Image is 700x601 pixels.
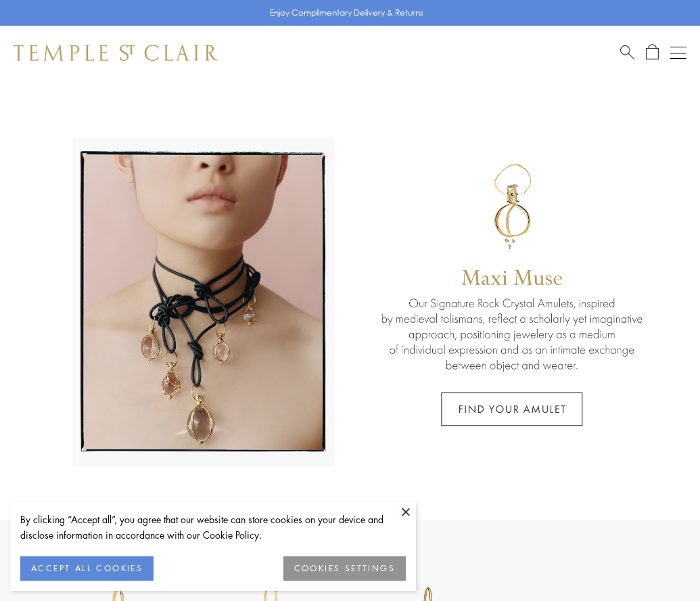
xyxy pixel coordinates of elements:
a: Search [620,44,634,61]
img: Temple St. Clair [14,45,218,61]
button: ACCEPT ALL COOKIES [20,556,154,581]
div: By clicking “Accept all”, you agree that our website can store cookies on your device and disclos... [20,512,406,543]
a: Open Shopping Bag [646,44,659,61]
button: COOKIES SETTINGS [283,556,406,581]
button: Open navigation [670,45,686,61]
p: Enjoy Complimentary Delivery & Returns [270,6,423,20]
